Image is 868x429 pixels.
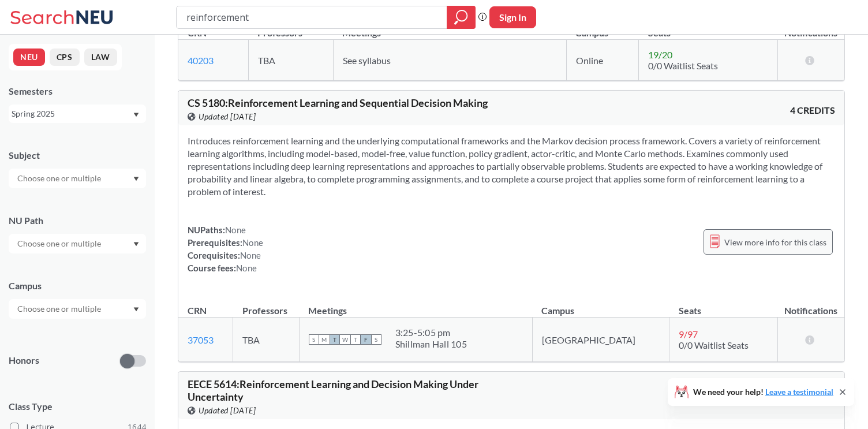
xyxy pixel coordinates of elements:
[188,378,478,403] span: EECE 5614 : Reinforcement Learning and Decision Making Under Uncertainty
[361,334,371,345] span: F
[242,237,263,248] span: None
[489,6,536,28] button: Sign In
[12,171,108,185] input: Choose one or multiple
[233,318,300,362] td: TBA
[765,387,833,397] a: Leave a testimonial
[12,237,108,251] input: Choose one or multiple
[9,169,146,188] div: Dropdown arrow
[778,293,844,318] th: Notifications
[50,49,80,66] button: CPS
[188,96,488,109] span: CS 5180 : Reinforcement Learning and Sequential Decision Making
[13,49,45,66] button: NEU
[454,9,468,25] svg: magnifying glass
[299,293,532,318] th: Meetings
[188,135,835,198] section: Introduces reinforcement learning and the underlying computational frameworks and the Markov deci...
[188,55,214,66] a: 40203
[185,8,439,27] input: Class, professor, course number, "phrase"
[133,307,139,312] svg: Dropdown arrow
[532,293,669,318] th: Campus
[330,334,340,345] span: T
[188,304,207,317] div: CRN
[12,302,108,316] input: Choose one or multiple
[447,6,476,29] div: magnifying glass
[240,250,261,260] span: None
[9,105,146,123] div: Spring 2025Dropdown arrow
[9,214,146,227] div: NU Path
[199,110,256,123] span: Updated [DATE]
[648,60,718,71] span: 0/0 Waitlist Seats
[199,404,256,417] span: Updated [DATE]
[350,334,361,345] span: T
[371,334,381,345] span: S
[188,223,263,274] div: NUPaths: Prerequisites: Corequisites: Course fees:
[9,85,146,98] div: Semesters
[133,242,139,247] svg: Dropdown arrow
[9,299,146,319] div: Dropdown arrow
[188,334,214,345] a: 37053
[12,107,132,120] div: Spring 2025
[133,177,139,181] svg: Dropdown arrow
[309,334,319,345] span: S
[532,318,669,362] td: [GEOGRAPHIC_DATA]
[790,104,835,117] span: 4 CREDITS
[679,340,749,350] span: 0/0 Waitlist Seats
[679,329,698,340] span: 9 / 97
[648,49,672,60] span: 19 / 20
[669,293,778,318] th: Seats
[225,225,246,235] span: None
[233,293,300,318] th: Professors
[566,40,638,81] td: Online
[236,263,257,273] span: None
[319,334,330,345] span: M
[395,338,467,350] div: Shillman Hall 105
[343,55,391,66] span: See syllabus
[693,388,833,396] span: We need your help!
[9,279,146,292] div: Campus
[248,40,333,81] td: TBA
[395,327,467,338] div: 3:25 - 5:05 pm
[724,235,826,249] span: View more info for this class
[84,49,117,66] button: LAW
[9,149,146,162] div: Subject
[9,400,146,413] span: Class Type
[9,354,39,367] p: Honors
[340,334,350,345] span: W
[133,113,139,117] svg: Dropdown arrow
[9,234,146,253] div: Dropdown arrow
